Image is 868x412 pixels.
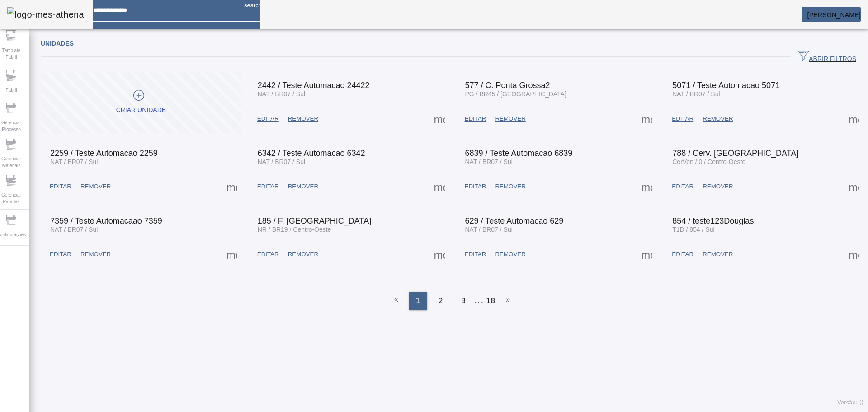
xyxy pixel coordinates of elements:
[258,226,331,233] span: NR / BR19 / Centro-Oeste
[461,295,466,306] span: 3
[258,149,365,158] span: 6342 / Teste Automacao 6342
[460,178,491,195] button: EDITAR
[41,72,241,133] button: Criar unidade
[495,114,525,123] span: REMOVER
[698,111,737,127] button: REMOVER
[257,250,279,259] span: EDITAR
[283,246,323,262] button: REMOVER
[288,114,318,123] span: REMOVER
[465,90,566,98] span: PG / BR45 / [GEOGRAPHIC_DATA]
[807,11,861,19] span: [PERSON_NAME]
[672,90,720,98] span: NAT / BR07 / Sul
[288,250,318,259] span: REMOVER
[698,178,737,195] button: REMOVER
[672,250,693,259] span: EDITAR
[698,246,737,262] button: REMOVER
[495,250,525,259] span: REMOVER
[76,178,115,195] button: REMOVER
[258,90,305,98] span: NAT / BR07 / Sul
[798,50,856,64] span: ABRIR FILTROS
[431,111,448,127] button: Mais
[791,49,863,65] button: ABRIR FILTROS
[50,182,71,191] span: EDITAR
[465,114,486,123] span: EDITAR
[50,149,158,158] span: 2259 / Teste Automacao 2259
[50,250,71,259] span: EDITAR
[224,178,240,195] button: Mais
[465,81,550,90] span: 577 / C. Ponta Grossa2
[80,182,111,191] span: REMOVER
[257,114,279,123] span: EDITAR
[80,250,111,259] span: REMOVER
[491,246,530,262] button: REMOVER
[431,178,448,195] button: Mais
[672,81,780,90] span: 5071 / Teste Automacao 5071
[667,111,698,127] button: EDITAR
[465,226,513,233] span: NAT / BR07 / Sul
[638,111,655,127] button: Mais
[283,111,323,127] button: REMOVER
[283,178,323,195] button: REMOVER
[460,111,491,127] button: EDITAR
[253,246,283,262] button: EDITAR
[846,178,862,195] button: Mais
[837,399,863,406] span: Versão: ()
[667,246,698,262] button: EDITAR
[672,216,754,225] span: 854 / teste123Douglas
[439,295,443,306] span: 2
[41,40,74,47] span: Unidades
[846,111,862,127] button: Mais
[672,182,693,191] span: EDITAR
[45,178,76,195] button: EDITAR
[667,178,698,195] button: EDITAR
[465,216,564,225] span: 629 / Teste Automacao 629
[76,246,115,262] button: REMOVER
[672,114,693,123] span: EDITAR
[465,250,486,259] span: EDITAR
[491,178,530,195] button: REMOVER
[258,81,370,90] span: 2442 / Teste Automacao 24422
[672,226,714,233] span: T1D / 854 / Sul
[7,7,84,22] img: logo-mes-athena
[50,158,98,165] span: NAT / BR07 / Sul
[672,158,745,165] span: CerVen / 0 / Centro-Oeste
[431,246,448,262] button: Mais
[224,246,240,262] button: Mais
[475,292,484,310] li: ...
[465,158,513,165] span: NAT / BR07 / Sul
[638,246,655,262] button: Mais
[253,111,283,127] button: EDITAR
[846,246,862,262] button: Mais
[257,182,279,191] span: EDITAR
[253,178,283,195] button: EDITAR
[258,158,305,165] span: NAT / BR07 / Sul
[45,246,76,262] button: EDITAR
[703,114,733,123] span: REMOVER
[3,84,19,96] span: Fabril
[486,292,495,310] li: 18
[672,149,798,158] span: 788 / Cerv. [GEOGRAPHIC_DATA]
[703,250,733,259] span: REMOVER
[50,216,162,225] span: 7359 / Teste Automacaao 7359
[638,178,655,195] button: Mais
[491,111,530,127] button: REMOVER
[465,149,573,158] span: 6839 / Teste Automacao 6839
[465,182,486,191] span: EDITAR
[116,106,166,115] div: Criar unidade
[258,216,371,225] span: 185 / F. [GEOGRAPHIC_DATA]
[703,182,733,191] span: REMOVER
[288,182,318,191] span: REMOVER
[50,226,98,233] span: NAT / BR07 / Sul
[495,182,525,191] span: REMOVER
[460,246,491,262] button: EDITAR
